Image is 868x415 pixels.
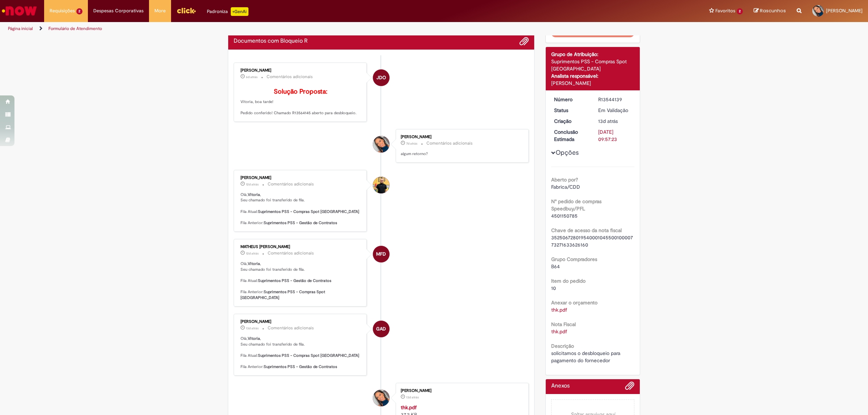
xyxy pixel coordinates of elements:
span: 12d atrás [246,251,259,256]
b: Chave de acesso da nota fiscal [551,227,622,234]
span: Favoritos [715,7,735,14]
span: solicitamos o desbloqueio para pagamento do fornecedor [551,350,622,364]
span: 2 [737,8,743,14]
div: [PERSON_NAME] [241,320,361,324]
small: Comentários adicionais [267,74,313,80]
div: [PERSON_NAME] [241,68,361,73]
span: 13d atrás [406,395,419,399]
p: Olá, , Seu chamado foi transferido de fila. Fila Atual: Fila Anterior: [241,192,361,226]
a: Download de thk.pdf [551,307,567,313]
a: Rascunhos [754,8,786,14]
b: Vitoria [248,261,260,266]
span: 7d atrás [406,141,417,146]
time: 17/09/2025 14:57:19 [598,118,618,124]
dt: Conclusão Estimada [549,128,593,143]
div: 17/09/2025 14:57:19 [598,117,632,125]
span: B64 [551,263,560,270]
span: JDO [376,69,386,86]
div: [PERSON_NAME] [551,80,635,87]
b: Grupo Compradores [551,256,597,262]
span: Fabrica/CDD [551,184,580,190]
span: 35250672801954000104550010000773271633626160 [551,234,633,248]
dt: Criação [549,117,593,125]
time: 24/09/2025 16:44:32 [246,75,258,79]
div: MATHEUS [PERSON_NAME] [241,245,361,249]
span: MFD [376,245,386,263]
h2: Documentos com Bloqueio R Histórico de tíquete [234,38,308,44]
b: Suprimentos PSS - Compras Spot [GEOGRAPHIC_DATA] [258,209,359,214]
b: Vitoria [248,336,260,341]
span: Rascunhos [760,7,786,14]
time: 24/09/2025 09:11:50 [406,141,417,146]
a: Página inicial [8,26,33,31]
ul: Trilhas de página [5,22,573,35]
div: Grupo de Atribuição: [551,51,635,58]
span: More [154,7,166,14]
span: 6d atrás [246,75,258,79]
span: 13d atrás [598,118,618,124]
span: [PERSON_NAME] [826,8,863,14]
a: Download de thk.pdf [551,328,567,335]
b: Suprimentos PSS - Gestão de Contratos [264,220,337,226]
span: Despesas Corporativas [93,7,144,14]
b: Suprimentos PSS - Gestão de Contratos [264,364,337,369]
img: ServiceNow [1,4,38,18]
span: 12d atrás [246,182,259,187]
p: +GenAi [231,7,248,16]
img: click_logo_yellow_360x200.png [176,5,196,16]
div: Analista responsável: [551,72,635,80]
span: 10 [551,285,556,291]
div: [PERSON_NAME] [241,176,361,180]
div: Vitoria Fernanda Pereira [373,136,390,153]
a: Formulário de Atendimento [48,26,102,31]
b: Suprimentos PSS - Gestão de Contratos [258,278,331,283]
div: Jessica de Oliveira Parenti [373,69,390,86]
b: Suprimentos PSS - Compras Spot [GEOGRAPHIC_DATA] [241,289,326,300]
span: Requisições [50,7,75,14]
small: Comentários adicionais [268,250,314,256]
dt: Número [549,96,593,103]
span: 2 [76,8,82,14]
div: Joao Da Costa Dias Junior [373,177,390,193]
span: 4501150785 [551,213,578,219]
p: Olá, , Seu chamado foi transferido de fila. Fila Atual: Fila Anterior: [241,336,361,370]
b: N° pedido de compras Speedbuy/PFL [551,198,601,212]
div: [DATE] 09:57:23 [598,128,632,143]
p: Olá, , Seu chamado foi transferido de fila. Fila Atual: Fila Anterior: [241,261,361,301]
time: 18/09/2025 16:50:57 [246,182,259,187]
div: [PERSON_NAME] [401,135,521,139]
b: Solução Proposta: [274,87,327,96]
span: GAD [376,320,386,338]
div: [PERSON_NAME] [401,389,521,393]
div: Gabriela Alves De Souza [373,321,390,337]
div: R13544139 [598,96,632,103]
span: 13d atrás [246,326,259,330]
time: 18/09/2025 09:53:00 [246,326,259,330]
dt: Status [549,107,593,114]
button: Adicionar anexos [519,37,529,46]
button: Adicionar anexos [625,381,634,394]
div: Suprimentos PSS - Compras Spot [GEOGRAPHIC_DATA] [551,58,635,72]
time: 18/09/2025 15:06:48 [246,251,259,256]
a: thk.pdf [401,404,417,411]
h2: Anexos [551,383,570,389]
b: Descrição [551,343,574,349]
b: Nota Fiscal [551,321,576,328]
small: Comentários adicionais [268,325,314,331]
time: 17/09/2025 14:57:09 [406,395,419,399]
div: Em Validação [598,107,632,114]
b: Vitoria [248,192,260,197]
small: Comentários adicionais [426,140,473,146]
b: Suprimentos PSS - Compras Spot [GEOGRAPHIC_DATA] [258,353,359,358]
b: Aberto por? [551,176,578,183]
small: Comentários adicionais [268,181,314,187]
div: Vitoria Fernanda Pereira [373,390,390,406]
div: MATHEUS FELIPE DOS REIS [373,246,390,262]
b: Anexar o orçamento [551,299,597,306]
b: Item do pedido [551,278,586,284]
div: Padroniza [207,7,248,16]
p: Vitoria, boa tarde! Pedido conferido! Chamado R13564145 aberto para desbloqueio. [241,88,361,116]
p: algum retorno? [401,151,521,157]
